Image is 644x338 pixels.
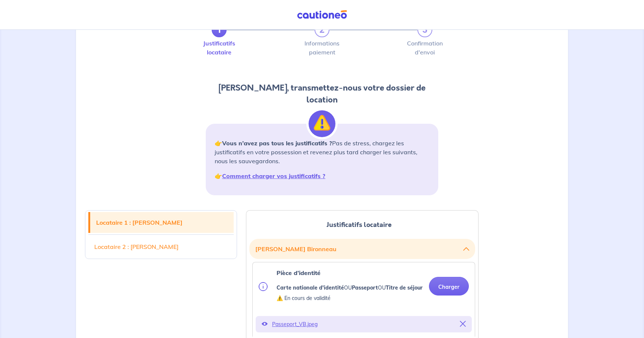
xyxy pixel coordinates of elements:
[255,242,469,256] button: [PERSON_NAME] Bironneau
[88,236,234,257] a: Locataire 2 : [PERSON_NAME]
[212,40,227,55] label: Justificatifs locataire
[215,139,429,165] p: 👉 Pas de stress, chargez les justificatifs en votre possession et revenez plus tard charger les s...
[272,319,455,329] p: Passeport_VB.jpeg
[90,212,234,233] a: Locataire 1 : [PERSON_NAME]
[309,110,335,137] img: illu_alert.svg
[277,294,423,303] p: ⚠️ En cours de validité
[222,172,325,180] a: Comment charger vos justificatifs ?
[277,269,321,277] strong: Pièce d’identité
[262,319,268,329] button: Voir
[277,284,344,291] strong: Carte nationale d'identité
[429,277,469,296] button: Charger
[259,282,268,291] img: info.svg
[277,283,423,292] p: OU OU
[222,139,332,147] strong: Vous n’avez pas tous les justificatifs ?
[417,40,432,55] label: Confirmation d'envoi
[215,171,429,180] p: 👉
[212,22,227,37] a: 1
[294,10,350,19] img: Cautioneo
[315,40,329,55] label: Informations paiement
[460,319,466,329] button: Supprimer
[326,220,392,230] span: Justificatifs locataire
[386,284,423,291] strong: Titre de séjour
[352,284,378,291] strong: Passeport
[206,82,438,106] h2: [PERSON_NAME], transmettez-nous votre dossier de location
